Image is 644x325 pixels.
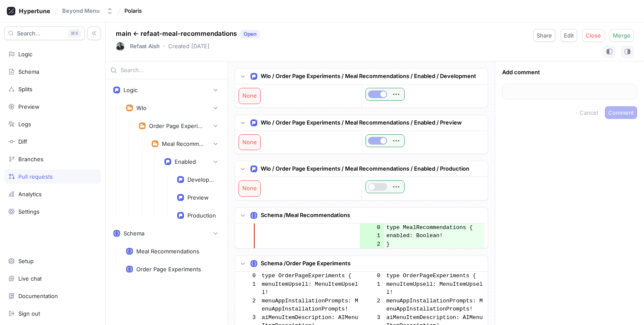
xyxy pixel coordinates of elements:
div: Beyond Menu [62,7,100,15]
button: Edit [561,29,577,42]
div: Schema [18,68,39,75]
div: Preview [18,103,40,110]
div: Meal Recommendations [162,140,204,147]
a: Documentation [4,289,101,303]
button: Merge [609,29,634,42]
p: Refaat Aish [130,42,160,51]
span: Close [586,33,601,38]
button: Search...K [4,26,85,40]
span: Merge [613,33,630,38]
td: type OrderPageExperiments { [384,272,485,280]
p: Wlo / Order Page Experiments / Meal Recommendations / Enabled / Preview [261,119,462,127]
div: Documentation [18,293,58,299]
div: Logic [18,51,32,58]
td: menuItemUpsell: MenuItemUpsell! [259,280,360,297]
div: Development [187,176,216,183]
button: Close [582,29,604,42]
div: Schema [124,230,144,237]
td: menuItemUpsell: MenuItemUpsell! [384,280,485,297]
div: Logs [18,121,31,128]
button: Comment [605,106,637,119]
div: Enabled [175,158,196,165]
div: Production [187,212,216,219]
div: Splits [18,86,32,93]
div: Settings [18,208,40,215]
div: Order Page Experiments [149,122,204,129]
td: 1 [235,280,259,297]
td: 1 [360,232,384,240]
div: Order Page Experiments [136,266,201,273]
div: None [239,181,260,196]
span: Polaris [124,8,142,14]
td: type OrderPageExperiments { [259,272,360,280]
p: Add comment [502,68,637,77]
div: Pull requests [18,173,53,180]
td: menuAppInstallationPrompts: MenuAppInstallationPrompts! [259,297,360,313]
button: Share [533,29,555,42]
p: Created [DATE] [168,42,210,51]
td: 2 [360,297,384,313]
div: Diff [18,138,27,145]
div: Open [244,30,256,38]
td: 2 [360,240,384,249]
button: Cancel [576,106,601,119]
span: Comment [608,110,634,115]
p: ‧ [163,42,165,51]
td: 0 [360,272,384,280]
span: Share [537,33,552,38]
td: } [384,240,485,249]
img: User [116,42,124,51]
div: K [68,29,81,38]
div: Sign out [18,310,40,317]
div: Live chat [18,275,42,282]
p: Wlo / Order Page Experiments / Meal Recommendations / Enabled / Development [261,72,476,81]
td: enabled: Boolean! [384,232,485,240]
p: main ← refaat-meal-recommendations [116,29,260,39]
td: 1 [360,280,384,297]
td: 2 [235,297,259,313]
span: Edit [564,33,574,38]
div: None [239,88,260,104]
p: Wlo / Order Page Experiments / Meal Recommendations / Enabled / Production [261,165,469,173]
div: Preview [187,194,209,201]
div: Setup [18,258,34,264]
p: Schema / Meal Recommendations [261,211,350,220]
input: Search... [121,66,223,75]
div: Logic [124,87,138,93]
p: Schema / Order Page Experiments [261,259,351,268]
td: 0 [360,223,384,232]
td: menuAppInstallationPrompts: MenuAppInstallationPrompts! [384,297,485,313]
span: Cancel [580,110,598,115]
td: 0 [235,272,259,280]
span: Search... [17,31,40,36]
div: Meal Recommendations [136,248,199,255]
div: Branches [18,156,43,162]
div: Wlo [136,104,147,111]
div: Analytics [18,191,42,197]
div: None [239,135,260,150]
td: type MealRecommendations { [384,223,485,232]
button: Beyond Menu [59,4,117,18]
